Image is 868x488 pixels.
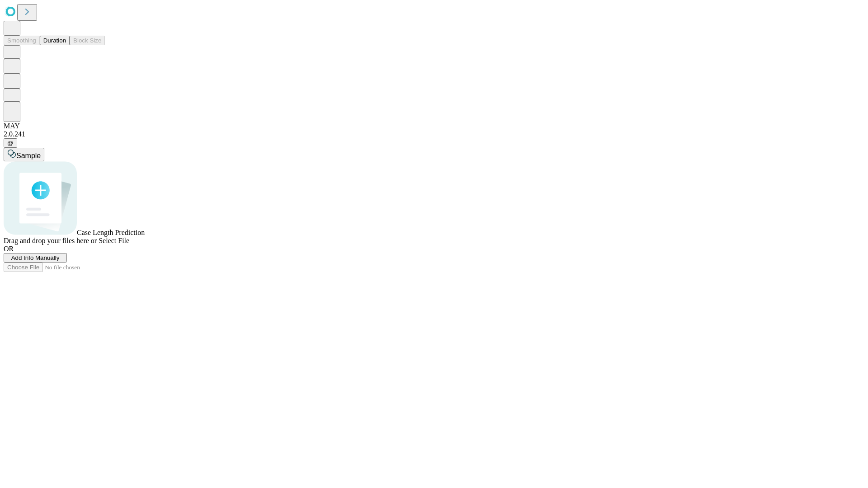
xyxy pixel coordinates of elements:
[4,36,40,45] button: Smoothing
[4,245,14,253] span: OR
[16,152,41,160] span: Sample
[4,130,864,138] div: 2.0.241
[7,140,14,146] span: @
[4,122,864,130] div: MAY
[4,253,67,263] button: Add Info Manually
[70,36,105,45] button: Block Size
[11,254,60,261] span: Add Info Manually
[99,237,129,244] span: Select File
[4,138,17,148] button: @
[77,229,145,236] span: Case Length Prediction
[4,148,44,161] button: Sample
[40,36,70,45] button: Duration
[4,237,97,244] span: Drag and drop your files here or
